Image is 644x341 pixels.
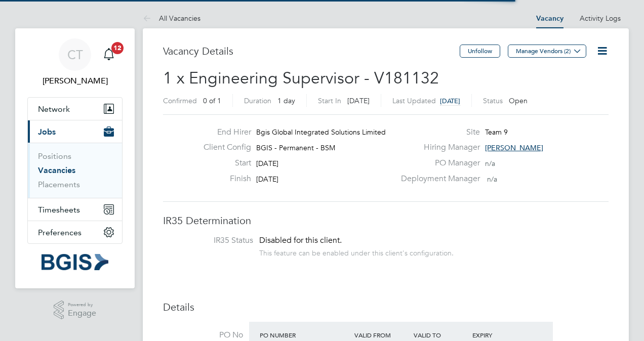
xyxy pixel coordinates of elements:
button: Unfollow [460,45,500,58]
div: This feature can be enabled under this client's configuration. [259,246,454,258]
span: 0 of 1 [203,96,221,105]
label: Client Config [195,142,251,153]
button: Manage Vendors (2) [508,45,586,58]
label: Start In [318,96,341,105]
div: Jobs [28,143,122,198]
a: All Vacancies [143,14,200,23]
label: PO No [163,330,243,340]
span: Powered by [68,301,96,309]
span: Network [38,104,70,114]
span: 12 [111,42,124,54]
span: [DATE] [440,97,460,105]
span: Jobs [38,127,56,137]
label: IR35 Status [173,235,253,246]
span: Cindy Thomas [27,75,123,87]
span: Disabled for this client. [259,235,342,245]
span: n/a [487,175,497,184]
span: [DATE] [256,159,278,168]
span: Preferences [38,228,82,237]
a: CT[PERSON_NAME] [27,38,123,87]
button: Timesheets [28,198,122,221]
span: n/a [485,159,495,168]
a: Activity Logs [580,14,621,23]
span: Engage [68,309,96,318]
label: Hiring Manager [395,142,480,153]
nav: Main navigation [15,28,135,288]
label: Site [395,127,480,138]
label: Confirmed [163,96,197,105]
label: End Hirer [195,127,251,138]
label: Status [483,96,503,105]
a: Go to home page [27,254,123,270]
span: Open [509,96,528,105]
span: [DATE] [256,175,278,184]
a: 12 [99,38,119,71]
label: Finish [195,174,251,184]
label: Last Updated [392,96,436,105]
label: PO Manager [395,158,480,168]
h3: Details [163,301,609,314]
span: 1 day [277,96,295,105]
img: bgis-logo-retina.png [42,254,108,270]
a: Placements [38,180,80,189]
span: Bgis Global Integrated Solutions Limited [256,127,386,137]
button: Network [28,98,122,120]
span: Team 9 [485,127,508,137]
label: Deployment Manager [395,174,480,184]
span: [DATE] [347,96,370,105]
span: CT [67,48,83,61]
button: Preferences [28,221,122,243]
a: Positions [38,151,71,161]
span: [PERSON_NAME] [485,143,543,152]
span: BGIS - Permanent - BSM [256,143,335,152]
span: 1 x Engineering Supervisor - V181132 [163,68,439,88]
a: Powered byEngage [54,301,97,320]
h3: IR35 Determination [163,214,609,227]
a: Vacancy [536,14,563,23]
a: Vacancies [38,165,75,175]
button: Jobs [28,120,122,143]
h3: Vacancy Details [163,45,460,58]
span: Timesheets [38,205,80,215]
label: Duration [244,96,271,105]
label: Start [195,158,251,168]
